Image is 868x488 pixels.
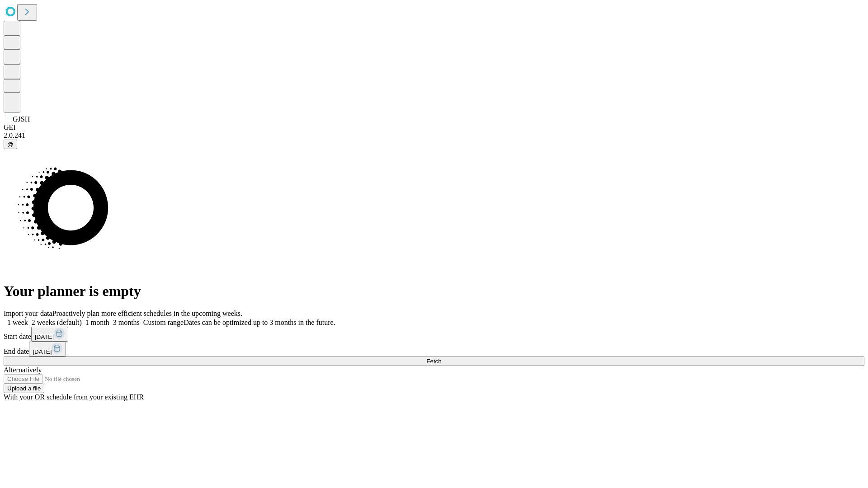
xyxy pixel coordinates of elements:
div: End date [4,342,864,357]
span: Custom range [143,319,184,326]
span: [DATE] [35,333,54,340]
span: [DATE] [33,348,52,355]
div: Start date [4,327,864,342]
button: Fetch [4,357,864,366]
span: With your OR schedule from your existing EHR [4,393,144,401]
button: [DATE] [29,342,66,357]
div: GEI [4,123,864,131]
span: Import your data [4,310,52,317]
span: 1 month [85,319,109,326]
button: [DATE] [31,327,68,342]
button: Upload a file [4,384,44,393]
span: 2 weeks (default) [32,319,82,326]
div: 2.0.241 [4,131,864,140]
span: GJSH [13,115,30,123]
span: Fetch [426,358,441,365]
span: 1 week [7,319,28,326]
span: 3 months [113,319,140,326]
span: Dates can be optimized up to 3 months in the future. [184,319,335,326]
button: @ [4,140,17,149]
span: @ [7,141,14,148]
span: Proactively plan more efficient schedules in the upcoming weeks. [52,310,242,317]
span: Alternatively [4,366,42,374]
h1: Your planner is empty [4,283,864,300]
